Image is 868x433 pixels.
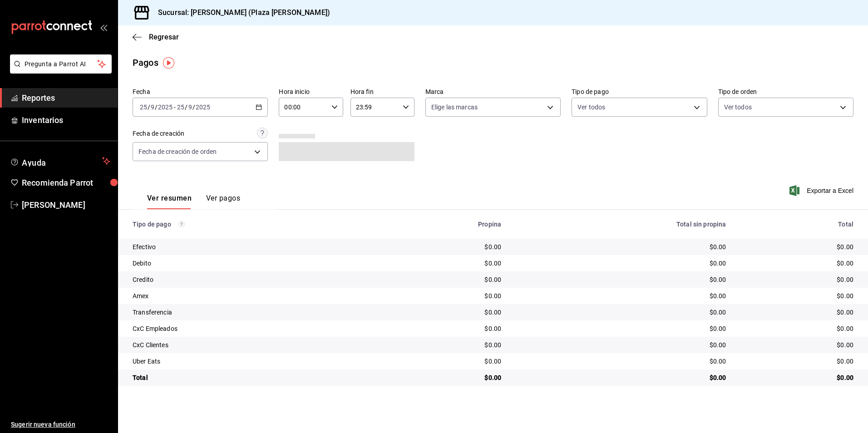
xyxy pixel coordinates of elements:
[279,89,343,95] label: Hora inicio
[740,308,853,317] div: $0.00
[195,103,211,111] input: ----
[192,103,195,111] span: /
[516,242,726,251] div: $0.00
[516,308,726,317] div: $0.00
[516,324,726,333] div: $0.00
[150,103,155,111] input: --
[22,177,110,189] span: Recomienda Parrot
[740,259,853,268] div: $0.00
[384,357,502,366] div: $0.00
[384,291,502,300] div: $0.00
[740,357,853,366] div: $0.00
[139,103,148,111] input: --
[133,89,268,95] label: Fecha
[155,103,158,111] span: /
[22,92,110,104] span: Reportes
[516,373,726,382] div: $0.00
[516,357,726,366] div: $0.00
[206,194,240,209] button: Ver pagos
[22,199,110,211] span: [PERSON_NAME]
[740,221,853,228] div: Total
[350,89,414,95] label: Hora fin
[148,103,150,111] span: /
[133,242,370,251] div: Efectivo
[133,33,179,41] button: Regresar
[516,291,726,300] div: $0.00
[149,33,179,41] span: Regresar
[177,103,185,111] input: --
[133,129,184,138] div: Fecha de creación
[384,221,502,228] div: Propina
[147,194,192,209] button: Ver resumen
[384,275,502,284] div: $0.00
[384,340,502,349] div: $0.00
[133,275,370,284] div: Credito
[384,308,502,317] div: $0.00
[133,291,370,300] div: Amex
[724,103,752,112] span: Ver todos
[791,185,853,196] button: Exportar a Excel
[740,242,853,251] div: $0.00
[22,114,110,126] span: Inventarios
[740,324,853,333] div: $0.00
[516,340,726,349] div: $0.00
[133,259,370,268] div: Debito
[740,291,853,300] div: $0.00
[147,194,240,209] div: navigation tabs
[185,103,187,111] span: /
[133,373,370,382] div: Total
[718,89,853,95] label: Tipo de orden
[572,89,707,95] label: Tipo de pago
[384,259,502,268] div: $0.00
[22,156,99,167] span: Ayuda
[151,7,330,18] h3: Sucursal: [PERSON_NAME] (Plaza [PERSON_NAME])
[516,259,726,268] div: $0.00
[740,340,853,349] div: $0.00
[133,324,370,333] div: CxC Empleados
[188,103,192,111] input: --
[163,57,174,69] img: Tooltip marker
[431,103,478,112] span: Elige las marcas
[577,103,605,112] span: Ver todos
[10,54,112,74] button: Pregunta a Parrot AI
[133,221,370,228] div: Tipo de pago
[100,24,107,31] button: open_drawer_menu
[178,221,185,227] svg: Los pagos realizados con Pay y otras terminales son montos brutos.
[11,420,110,429] span: Sugerir nueva función
[133,56,158,69] div: Pagos
[6,66,112,75] a: Pregunta a Parrot AI
[384,373,502,382] div: $0.00
[740,373,853,382] div: $0.00
[25,59,98,69] span: Pregunta a Parrot AI
[425,89,561,95] label: Marca
[384,324,502,333] div: $0.00
[158,103,173,111] input: ----
[740,275,853,284] div: $0.00
[516,275,726,284] div: $0.00
[138,147,217,156] span: Fecha de creación de orden
[516,221,726,228] div: Total sin propina
[133,308,370,317] div: Transferencia
[384,242,502,251] div: $0.00
[174,103,176,111] span: -
[133,340,370,349] div: CxC Clientes
[133,357,370,366] div: Uber Eats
